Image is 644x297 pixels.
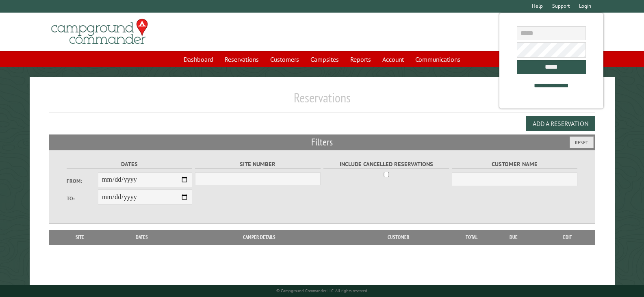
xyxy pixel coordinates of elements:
[67,177,98,185] label: From:
[452,160,578,169] label: Customer Name
[306,52,344,67] a: Campsites
[455,230,488,245] th: Total
[410,52,465,67] a: Communications
[177,230,342,245] th: Camper Details
[540,230,595,245] th: Edit
[220,52,264,67] a: Reservations
[323,160,449,169] label: Include Cancelled Reservations
[67,160,193,169] label: Dates
[195,160,321,169] label: Site Number
[377,52,409,67] a: Account
[49,90,595,112] h1: Reservations
[265,52,304,67] a: Customers
[526,116,595,131] button: Add a Reservation
[345,52,376,67] a: Reports
[179,52,218,67] a: Dashboard
[276,288,368,293] small: © Campground Commander LLC. All rights reserved.
[49,16,150,48] img: Campground Commander
[570,137,594,148] button: Reset
[488,230,540,245] th: Due
[67,195,98,202] label: To:
[106,230,177,245] th: Dates
[342,230,455,245] th: Customer
[49,134,595,150] h2: Filters
[53,230,106,245] th: Site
